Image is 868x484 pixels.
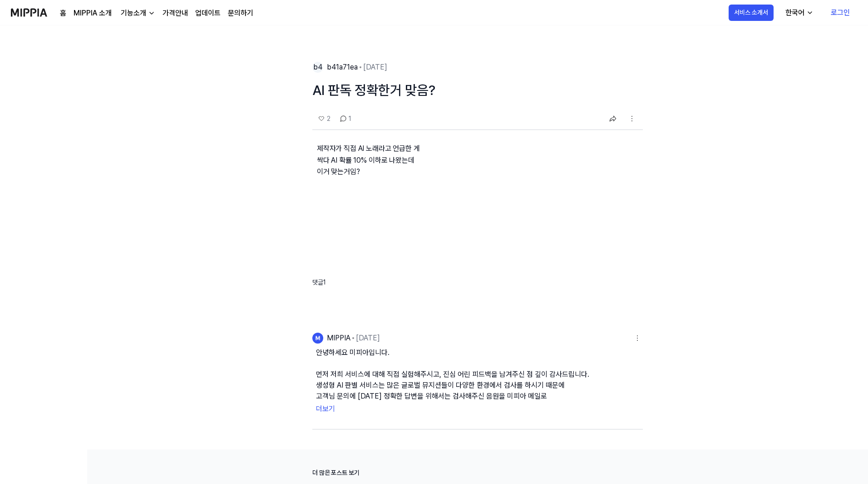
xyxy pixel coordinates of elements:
img: 더보기 [632,333,643,344]
div: MIPPIA [323,333,352,344]
a: 문의하기 [228,8,253,19]
div: 기능소개 [119,8,148,19]
img: dislike [318,115,325,122]
img: like [340,115,347,122]
p: 제작자가 직접 AI 노래라고 언급한 게 싹다 AI 확률 10% 이하로 나왔는데 이거 맞는거임? [312,130,643,205]
img: down [148,10,155,17]
img: share [608,114,617,123]
div: b41a71ea [323,62,360,73]
span: b4 [312,62,323,73]
button: 서비스 소개서 [729,5,774,21]
a: 가격안내 [163,8,188,19]
div: 댓글 1 [312,278,643,287]
div: 한국어 [784,7,806,18]
img: dot [352,337,354,339]
div: 더 많은 포스트 보기 [312,468,643,478]
div: AI 판독 정확한거 맞음? [312,80,643,100]
div: [DATE] [354,333,380,344]
button: 더보기 [316,402,639,416]
a: MIPPIA 소개 [74,8,112,19]
div: [DATE] [361,62,387,73]
button: 2 [318,113,330,124]
button: 한국어 [778,4,819,22]
a: 홈 [60,8,66,19]
img: 더보기 [626,113,637,124]
div: 1 [340,113,351,124]
img: MIPPIA [312,333,323,344]
img: dot [360,66,361,68]
button: 기능소개 [119,8,155,19]
button: 안녕하세요 미피아입니다. 먼저 저희 서비스에 대해 직접 실험해주시고, 진심 어린 피드백을 남겨주신 점 깊이 감사드립니다. 생성형 AI 판별 서비스는 많은 글로벌 뮤지션들이 다... [316,347,639,402]
a: 업데이트 [195,8,221,19]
